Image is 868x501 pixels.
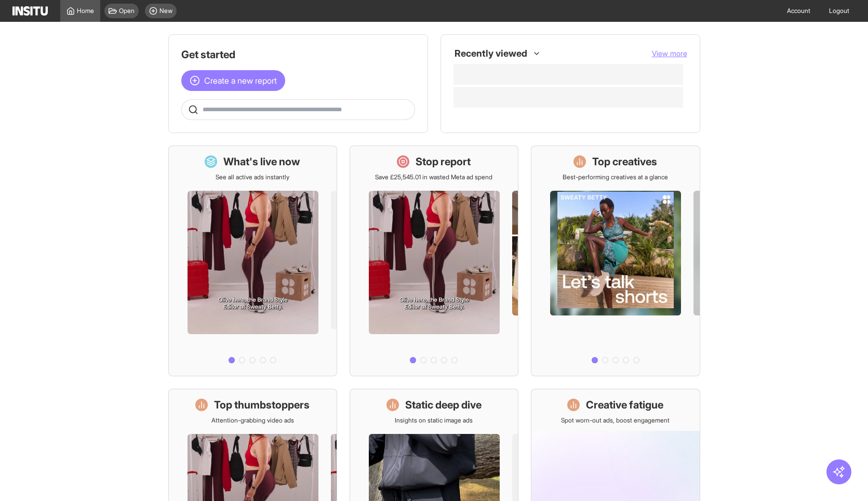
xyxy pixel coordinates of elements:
span: Open [119,7,135,15]
p: Insights on static image ads [395,416,473,425]
span: New [159,7,172,15]
button: Create a new report [181,70,285,91]
h1: Static deep dive [405,398,482,412]
h1: What's live now [223,154,300,169]
h1: Get started [181,47,415,62]
h1: Stop report [416,154,471,169]
button: View more [652,48,687,59]
span: View more [652,49,687,58]
p: Attention-grabbing video ads [211,416,294,425]
span: Home [77,7,94,15]
p: See all active ads instantly [216,173,289,181]
img: Logo [12,6,48,16]
h1: Top creatives [592,154,657,169]
p: Save £25,545.01 in wasted Meta ad spend [375,173,492,181]
p: Best-performing creatives at a glance [563,173,668,181]
a: Top creativesBest-performing creatives at a glance [531,146,700,376]
span: Create a new report [204,74,277,87]
h1: Top thumbstoppers [214,398,310,412]
a: Stop reportSave £25,545.01 in wasted Meta ad spend [350,146,518,376]
a: What's live nowSee all active ads instantly [168,146,337,376]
